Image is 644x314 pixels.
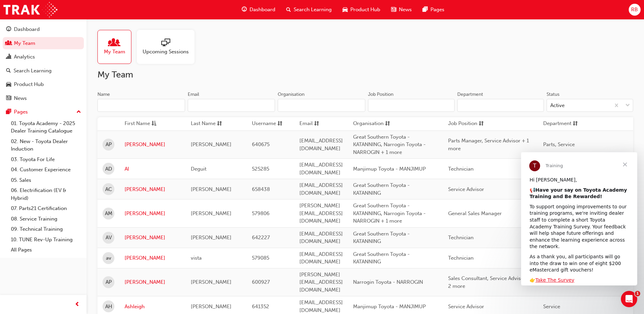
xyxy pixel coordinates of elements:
span: My Team [104,48,125,56]
button: Usernamesorting-icon [252,120,289,128]
span: [PERSON_NAME] [191,186,232,192]
span: car-icon [6,82,11,88]
a: Ashleigh [125,303,181,311]
span: vista [191,255,202,261]
span: [PERSON_NAME] [191,279,232,285]
a: 10. TUNE Rev-Up Training [8,234,84,245]
a: [PERSON_NAME] [125,278,181,286]
span: Last Name [191,120,216,128]
span: Parts Manager, Service Advisor + 1 more [448,138,529,152]
span: [PERSON_NAME] [191,210,232,216]
span: av [106,254,111,262]
span: General Sales Manager [448,210,502,216]
a: pages-iconPages [417,3,450,17]
div: Dashboard [14,25,40,33]
span: [PERSON_NAME] [191,303,232,310]
span: Organisation [353,120,384,128]
span: AV [106,234,112,242]
a: [PERSON_NAME] [125,254,181,262]
span: Technician [448,234,474,241]
div: Job Position [368,91,393,98]
a: 07. Parts21 Certification [8,203,84,214]
span: 600927 [252,279,270,285]
span: RB [631,6,638,14]
img: Trak [3,2,57,17]
a: [PERSON_NAME] [125,210,181,217]
span: Technician [448,255,474,261]
span: AC [105,186,112,193]
span: 579806 [252,210,270,216]
span: Great Southern Toyota - KATANNING [353,251,410,265]
span: Narrogin Toyota - NARROGIN [353,279,423,285]
input: Job Position [368,99,455,112]
span: news-icon [391,5,396,14]
button: Pages [3,106,84,118]
span: Sales Consultant, Service Advisor + 2 more [448,275,531,289]
span: [PERSON_NAME][EMAIL_ADDRESS][DOMAIN_NAME] [299,203,343,224]
a: Analytics [3,51,84,63]
span: Technician [448,166,474,172]
span: up-icon [76,108,81,117]
span: people-icon [110,38,119,48]
a: My Team [3,37,84,50]
span: News [399,6,412,14]
span: [EMAIL_ADDRESS][DOMAIN_NAME] [299,162,343,176]
span: guage-icon [242,5,247,14]
span: 641352 [252,303,269,310]
span: guage-icon [6,27,11,33]
div: News [14,94,27,102]
span: Service Advisor [448,186,484,192]
input: Name [97,99,185,112]
a: [PERSON_NAME] [125,141,181,149]
a: 03. Toyota For Life [8,154,84,165]
span: AP [106,141,112,149]
span: Email [299,120,313,128]
span: [PERSON_NAME] [191,141,232,147]
div: Search Learning [14,67,52,75]
div: Pages [14,108,28,116]
span: sorting-icon [385,120,390,128]
span: AH [105,303,112,311]
span: Deguit [191,166,206,172]
a: Search Learning [3,65,84,77]
span: [PERSON_NAME] [191,234,232,241]
button: RB [629,4,641,16]
span: sorting-icon [314,120,319,128]
h2: My Team [97,69,633,80]
button: Departmentsorting-icon [543,120,581,128]
span: Upcoming Sessions [143,48,189,56]
span: Great Southern Toyota - KATANNING [353,182,410,196]
span: 658438 [252,186,270,192]
span: prev-icon [75,300,80,309]
span: 640675 [252,141,270,147]
span: Manjimup Toyota - MANJIMUP [353,166,426,172]
span: [PERSON_NAME][EMAIL_ADDRESS][DOMAIN_NAME] [299,272,343,293]
a: Dashboard [3,23,84,36]
span: search-icon [286,5,291,14]
span: sorting-icon [277,120,282,128]
input: Organisation [278,99,365,112]
span: sorting-icon [217,120,222,128]
div: Organisation [278,91,305,98]
div: Active [550,102,565,109]
span: Product Hub [350,6,380,14]
input: Department [457,99,544,112]
span: Service [543,303,560,310]
span: sorting-icon [573,120,578,128]
span: 642227 [252,234,270,241]
span: asc-icon [151,120,157,128]
span: pages-icon [423,5,428,14]
div: Product Hub [14,81,44,88]
a: news-iconNews [386,3,417,17]
span: [EMAIL_ADDRESS][DOMAIN_NAME] [299,182,343,196]
span: [EMAIL_ADDRESS][DOMAIN_NAME] [299,251,343,265]
span: Job Position [448,120,477,128]
span: Manjimup Toyota - MANJIMUP [353,303,426,310]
